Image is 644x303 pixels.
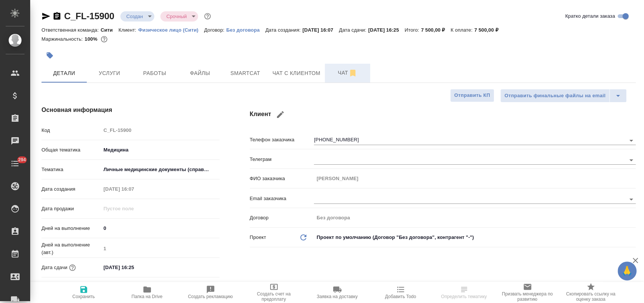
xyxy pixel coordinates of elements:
span: Добавить Todo [385,294,416,299]
button: Скопировать ссылку на оценку заказа [559,282,622,303]
button: Определить тематику [432,282,496,303]
p: ФИО заказчика [250,175,314,182]
span: Призвать менеджера по развитию [500,291,555,302]
div: split button [500,89,627,103]
p: Дней на выполнение [41,225,101,232]
span: Определить тематику [441,294,487,299]
span: 294 [14,156,31,164]
p: Проект [250,234,266,241]
button: 🙏 [618,262,636,280]
a: Физическое лицо (Сити) [138,26,204,33]
span: Сохранить [72,294,95,299]
span: Папка на Drive [132,294,163,299]
span: Детали [46,69,82,78]
p: 7 500,00 ₽ [421,27,451,33]
input: Пустое поле [314,212,636,223]
p: Маржинальность: [41,36,85,42]
a: Без договора [226,26,266,33]
span: Файлы [182,69,218,78]
button: Open [626,194,636,205]
p: Дней на выполнение (авт.) [41,241,101,256]
button: Отправить финальные файлы на email [500,89,610,103]
button: Отправить КП [450,89,494,102]
span: Чат [329,68,366,78]
svg: Отписаться [348,69,357,78]
input: ✎ Введи что-нибудь [101,262,167,273]
p: Дата сдачи [41,264,68,271]
p: Дата сдачи: [339,27,368,33]
p: Без договора [226,27,266,33]
span: Заявка на доставку [317,294,357,299]
input: Пустое поле [101,203,167,214]
p: Ответственная команда: [41,27,101,33]
button: Призвать менеджера по развитию [496,282,559,303]
p: Договор [250,214,314,222]
a: 294 [2,154,28,173]
span: Работы [137,69,173,78]
button: Скопировать ссылку для ЯМессенджера [41,12,51,21]
button: Добавить тэг [41,47,58,64]
span: Создать рекламацию [188,294,233,299]
p: Тематика [41,166,101,173]
p: Итого: [404,27,421,33]
button: Создан [124,13,145,20]
input: Пустое поле [101,184,167,194]
button: Скопировать ссылку [52,12,61,21]
button: Доп статусы указывают на важность/срочность заказа [203,11,212,21]
p: [DATE] 16:07 [303,27,339,33]
button: Создать счет на предоплату [242,282,306,303]
span: Услуги [91,69,128,78]
button: Если добавить услуги и заполнить их объемом, то дата рассчитается автоматически [68,263,77,272]
p: Телеграм [250,156,314,163]
p: Email заказчика [250,195,314,202]
input: Пустое поле [101,243,219,254]
button: Сохранить [52,282,115,303]
div: Медицина [101,144,219,156]
span: Smartcat [227,69,263,78]
h4: Клиент [250,106,636,124]
button: Папка на Drive [115,282,179,303]
input: Пустое поле [314,173,636,184]
p: Договор: [204,27,226,33]
div: Проект по умолчанию (Договор "Без договора", контрагент "-") [314,231,636,244]
span: Отправить КП [454,91,490,100]
input: ✎ Введи что-нибудь [101,223,219,234]
p: Код [41,127,101,134]
p: Общая тематика [41,146,101,154]
p: Клиент: [118,27,138,33]
button: Создать рекламацию [179,282,242,303]
p: 7 500,00 ₽ [474,27,504,33]
button: Срочный [164,13,189,20]
p: 100% [85,36,99,42]
div: Создан [160,11,198,21]
h4: Основная информация [41,106,220,115]
button: Добавить Todo [369,282,432,303]
span: 🙏 [621,263,633,279]
span: Отправить финальные файлы на email [504,92,606,100]
input: Пустое поле [101,125,219,136]
span: Чат с клиентом [272,69,320,78]
span: Создать счет на предоплату [247,291,301,302]
div: Создан [120,11,154,21]
p: [DATE] 16:25 [368,27,405,33]
button: Open [626,155,636,165]
button: Заявка на доставку [306,282,369,303]
p: Сити [101,27,118,33]
p: К оплате: [450,27,474,33]
span: Скопировать ссылку на оценку заказа [564,291,618,302]
button: Open [626,135,636,146]
span: Кратко детали заказа [565,12,615,20]
div: Личные медицинские документы (справки, эпикризы) [101,163,219,176]
p: Дата продажи [41,205,101,213]
button: 0.00 RUB; [99,34,109,44]
p: Дата создания: [265,27,302,33]
p: Телефон заказчика [250,136,314,144]
a: C_FL-15900 [64,11,114,21]
p: Дата создания [41,185,101,193]
p: Физическое лицо (Сити) [138,27,204,33]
